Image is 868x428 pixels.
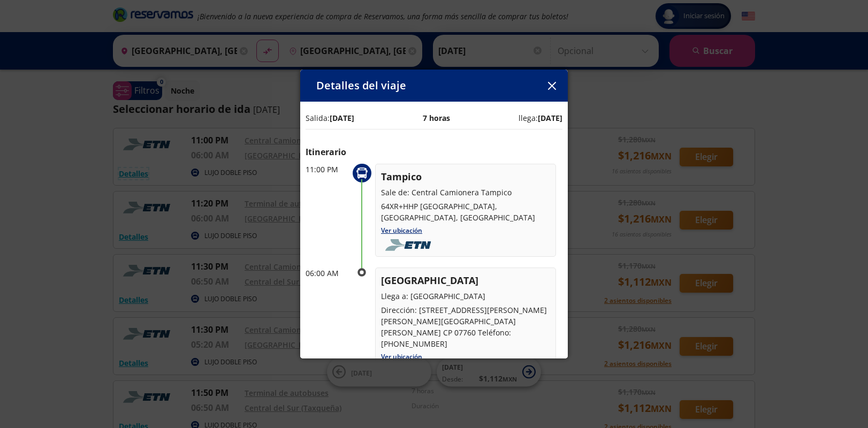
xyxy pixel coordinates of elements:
p: 11:00 PM [306,164,348,175]
p: Sale de: Central Camionera Tampico [381,187,550,198]
p: [GEOGRAPHIC_DATA] [381,273,550,288]
p: 06:00 AM [306,267,348,279]
p: Detalles del viaje [316,78,406,94]
p: Itinerario [306,146,562,158]
p: Llega a: [GEOGRAPHIC_DATA] [381,291,550,302]
a: Ver ubicación [381,226,422,235]
a: Ver ubicación [381,352,422,361]
p: llega: [519,112,562,124]
b: [DATE] [330,113,354,123]
img: foobar2.png [381,239,438,251]
p: Dirección: [STREET_ADDRESS][PERSON_NAME] [PERSON_NAME][GEOGRAPHIC_DATA][PERSON_NAME] CP 07760 Tel... [381,304,550,349]
p: Tampico [381,170,550,184]
p: 7 horas [423,112,450,124]
p: 64XR+HHP [GEOGRAPHIC_DATA], [GEOGRAPHIC_DATA], [GEOGRAPHIC_DATA] [381,201,550,223]
b: [DATE] [538,113,562,123]
p: Salida: [306,112,354,124]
